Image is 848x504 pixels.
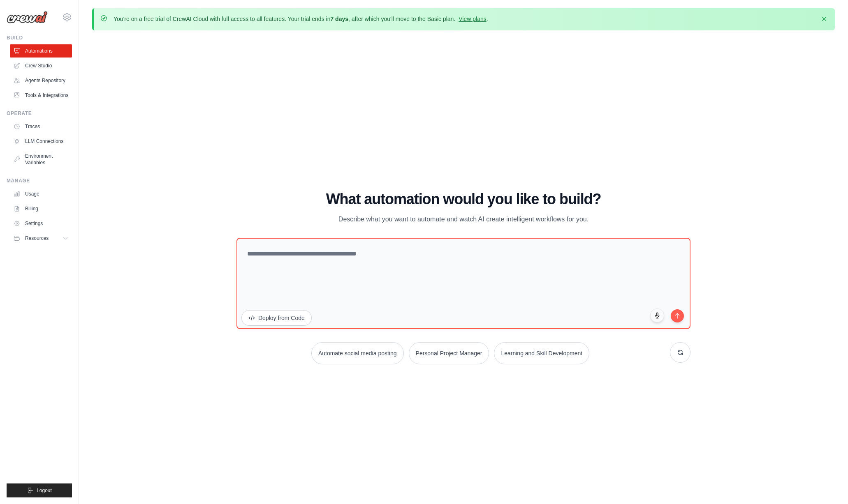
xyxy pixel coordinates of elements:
span: Resources [25,235,49,242]
button: Logout [7,483,72,497]
button: Learning and Skill Development [494,342,589,364]
iframe: Chat Widget [807,465,848,504]
h1: What automation would you like to build? [236,191,690,207]
a: Tools & Integrations [10,89,72,102]
div: Operate [7,110,72,117]
button: Deploy from Code [241,310,312,326]
a: Settings [10,217,72,230]
button: Resources [10,232,72,245]
a: Environment Variables [10,150,72,169]
a: LLM Connections [10,135,72,148]
div: Manage [7,177,72,184]
a: Billing [10,202,72,215]
a: Traces [10,120,72,133]
strong: 7 days [330,16,348,22]
span: Logout [37,487,52,494]
p: Describe what you want to automate and watch AI create intelligent workflows for you. [325,214,602,225]
a: Crew Studio [10,59,72,72]
a: Usage [10,187,72,200]
a: View plans [459,16,486,22]
div: Build [7,35,72,41]
a: Automations [10,44,72,58]
button: Automate social media posting [311,342,404,364]
p: You're on a free trial of CrewAI Cloud with full access to all features. Your trial ends in , aft... [114,15,488,23]
img: Logo [7,11,48,23]
button: Personal Project Manager [409,342,489,364]
a: Agents Repository [10,74,72,87]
